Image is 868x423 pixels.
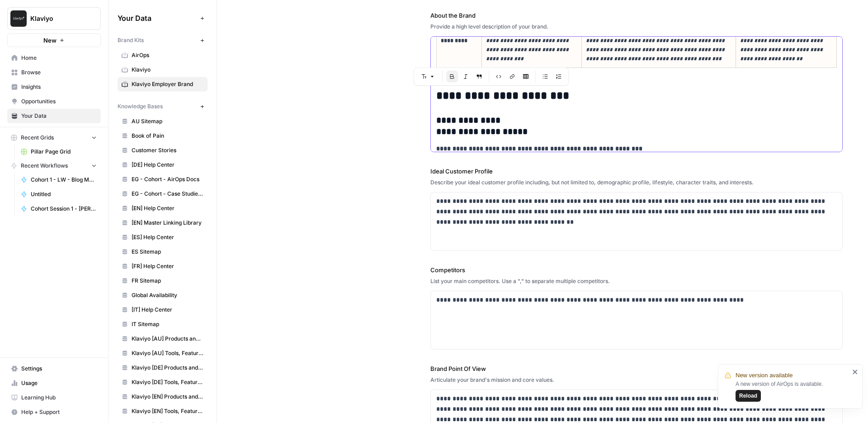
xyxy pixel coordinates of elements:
span: New [43,36,57,45]
button: Recent Grids [7,131,101,144]
span: Klaviyo [EN] Tools, Features, Marketing Resources, Glossary, Blogs [132,407,203,415]
div: Describe your ideal customer profile including, but not limited to, demographic profile, lifestyl... [430,178,843,187]
a: Untitled [17,187,101,202]
a: Cohort 1 - LW - Blog Meta Description Homework [17,173,101,187]
a: [IT] Help Center [118,303,208,317]
span: AU Sitemap [132,117,203,125]
span: Your Data [118,13,197,24]
span: Knowledge Bases [118,102,163,111]
label: Competitors [430,265,843,274]
span: [IT] Help Center [132,306,203,314]
span: Cohort Session 1 - [PERSON_NAME] workflow 1 [31,205,97,213]
div: A new version of AirOps is available. [736,380,849,402]
a: Global Availability [118,288,208,303]
span: IT Sitemap [132,320,203,328]
button: Help + Support [7,405,101,419]
a: Insights [7,80,101,94]
label: Ideal Customer Profile [430,167,843,176]
span: ES Sitemap [132,248,203,256]
span: Brand Kits [118,36,144,44]
img: Klaviyo Logo [10,10,27,27]
button: Workspace: Klaviyo [7,7,101,30]
span: Your Data [21,112,97,120]
span: Opportunities [21,97,97,106]
span: [FR] Help Center [132,262,203,270]
span: New version available [736,371,793,380]
span: Global Availability [132,291,203,299]
span: [ES] Help Center [132,233,203,241]
a: Home [7,51,101,65]
span: Insights [21,83,97,91]
a: Customer Stories [118,143,208,158]
button: Recent Workflows [7,159,101,173]
span: Klaviyo [132,66,203,74]
span: Usage [21,379,97,387]
span: Help + Support [21,408,97,416]
a: [EN] Help Center [118,201,208,216]
span: Reload [739,392,757,400]
span: Klaviyo [30,14,85,23]
a: [FR] Help Center [118,259,208,274]
span: [DE] Help Center [132,161,203,169]
a: AU Sitemap [118,114,208,129]
span: FR Sitemap [132,277,203,285]
div: Articulate your brand's mission and core values. [430,376,843,384]
span: Learning Hub [21,394,97,402]
span: Recent Workflows [21,162,68,170]
a: Klaviyo [EN] Tools, Features, Marketing Resources, Glossary, Blogs [118,404,208,418]
a: AirOps [118,48,208,62]
a: IT Sitemap [118,317,208,332]
span: EG - Cohort - Case Studies (All) [132,190,203,198]
a: [ES] Help Center [118,230,208,245]
a: ES Sitemap [118,245,208,259]
a: Klaviyo [DE] Products and Solutions [118,361,208,375]
a: [DE] Help Center [118,158,208,172]
a: Klaviyo [EN] Products and Solutions [118,389,208,404]
span: Cohort 1 - LW - Blog Meta Description Homework [31,176,97,184]
a: FR Sitemap [118,274,208,288]
span: Untitled [31,190,97,198]
span: Klaviyo [AU] Products and Solutions [132,335,203,343]
label: About the Brand [430,11,843,20]
a: Usage [7,376,101,390]
button: New [7,34,101,47]
a: Browse [7,65,101,80]
span: Klaviyo [AU] Tools, Features, Marketing Resources, Glossary, Blogs [132,349,203,357]
span: Klaviyo [DE] Tools, Features, Marketing Resources, Glossary, Blogs [132,378,203,386]
label: Brand Point Of View [430,364,843,373]
span: EG - Cohort - AirOps Docs [132,175,203,183]
a: Settings [7,361,101,376]
span: Book of Pain [132,132,203,140]
a: Learning Hub [7,390,101,405]
a: Klaviyo [AU] Tools, Features, Marketing Resources, Glossary, Blogs [118,346,208,361]
a: Cohort Session 1 - [PERSON_NAME] workflow 1 [17,202,101,216]
span: AirOps [132,51,203,59]
a: EG - Cohort - AirOps Docs [118,172,208,187]
span: Customer Stories [132,146,203,154]
div: List your main competitors. Use a "," to separate multiple competitors. [430,277,843,285]
span: Home [21,54,97,62]
a: Klaviyo [118,62,208,77]
a: Pillar Page Grid [17,144,101,159]
a: Your Data [7,109,101,123]
span: Klaviyo Employer Brand [132,80,203,88]
a: Klaviyo [DE] Tools, Features, Marketing Resources, Glossary, Blogs [118,375,208,389]
span: Klaviyo [DE] Products and Solutions [132,364,203,372]
span: Pillar Page Grid [31,148,97,156]
span: Recent Grids [21,134,54,142]
span: [EN] Master Linking Library [132,219,203,227]
div: Provide a high level description of your brand. [430,23,843,31]
button: Reload [736,390,761,402]
span: Settings [21,365,97,373]
a: EG - Cohort - Case Studies (All) [118,187,208,201]
a: Klaviyo Employer Brand [118,77,208,91]
span: Browse [21,68,97,77]
a: Book of Pain [118,129,208,143]
span: [EN] Help Center [132,204,203,212]
a: Opportunities [7,94,101,109]
a: [EN] Master Linking Library [118,216,208,230]
a: Klaviyo [AU] Products and Solutions [118,332,208,346]
span: Klaviyo [EN] Products and Solutions [132,393,203,401]
button: close [852,368,859,375]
